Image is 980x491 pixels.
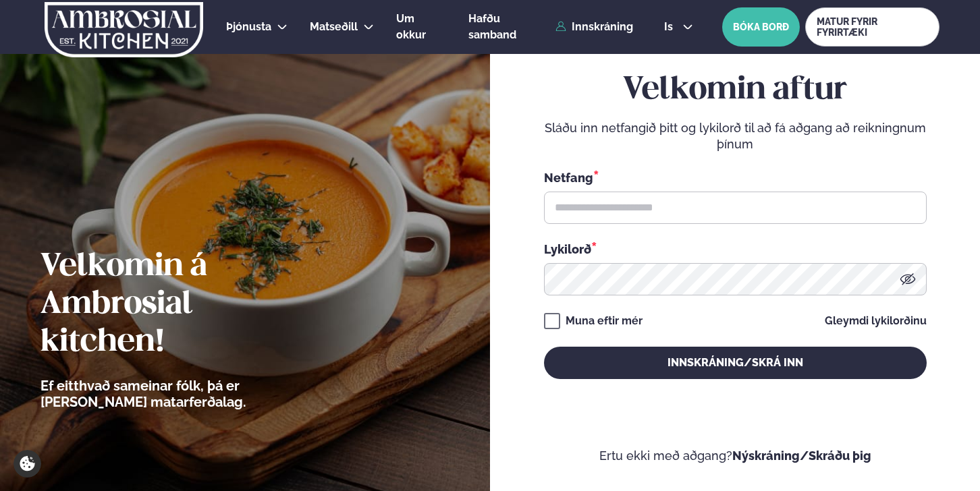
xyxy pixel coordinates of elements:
div: Lykilorð [544,240,927,258]
span: Þjónusta [226,20,271,33]
span: Hafðu samband [468,12,516,41]
span: Matseðill [310,20,358,33]
p: Ef eitthvað sameinar fólk, þá er [PERSON_NAME] matarferðalag. [40,378,321,410]
p: Sláðu inn netfangið þitt og lykilorð til að fá aðgang að reikningnum þínum [544,120,927,152]
a: Cookie settings [13,450,41,478]
a: MATUR FYRIR FYRIRTÆKI [805,7,940,47]
span: is [664,22,677,32]
img: logo [43,2,205,57]
h2: Velkomin aftur [544,71,927,109]
a: Um okkur [396,11,446,43]
a: Innskráning [555,21,633,33]
div: Netfang [544,169,927,186]
p: Ertu ekki með aðgang? [530,448,940,464]
button: is [653,22,704,32]
button: Innskráning/Skrá inn [544,347,927,379]
h2: Velkomin á Ambrosial kitchen! [40,248,321,362]
a: Hafðu samband [468,11,549,43]
a: Gleymdi lykilorðinu [825,316,927,326]
span: Um okkur [396,12,426,41]
a: Þjónusta [226,19,271,35]
a: Nýskráning/Skráðu þig [732,449,871,463]
a: Matseðill [310,19,358,35]
button: BÓKA BORÐ [722,7,800,47]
